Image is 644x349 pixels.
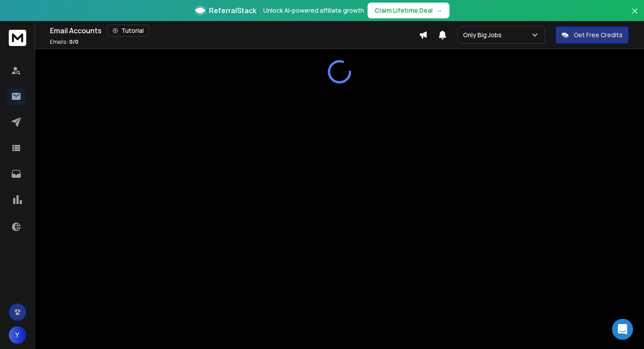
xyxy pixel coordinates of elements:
button: Y [9,326,26,344]
button: Close banner [629,5,640,26]
p: Unlock AI-powered affiliate growth [263,6,364,15]
div: Email Accounts [50,25,419,37]
p: Only Big Jobs [463,31,505,39]
span: ReferralStack [209,5,256,16]
div: Open Intercom Messenger [612,319,633,340]
span: 0 / 0 [69,38,78,46]
p: Get Free Credits [574,31,623,39]
p: Emails : [50,39,78,46]
button: Claim Lifetime Deal→ [368,3,449,18]
button: Tutorial [107,25,149,37]
button: Get Free Credits [556,26,629,44]
span: → [436,6,442,15]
